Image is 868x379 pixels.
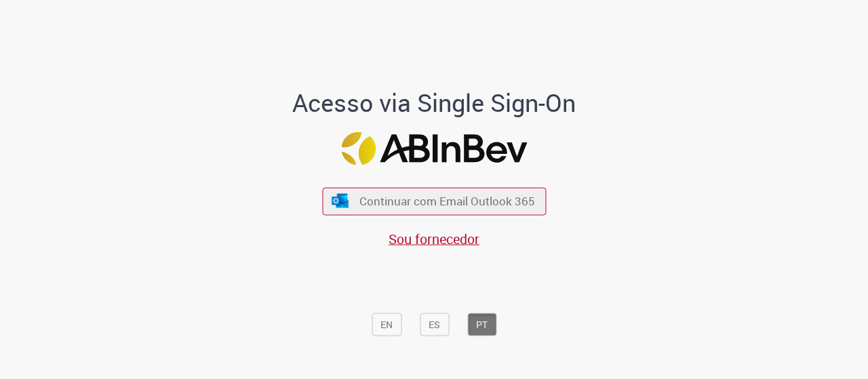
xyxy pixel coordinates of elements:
[372,313,401,336] button: EN
[420,313,449,336] button: ES
[389,229,479,247] a: Sou fornecedor
[322,187,546,215] button: ícone Azure/Microsoft 360 Continuar com Email Outlook 365
[246,89,623,116] h1: Acesso via Single Sign-On
[467,313,496,336] button: PT
[359,193,535,209] span: Continuar com Email Outlook 365
[341,132,527,165] img: Logo ABInBev
[331,194,350,208] img: ícone Azure/Microsoft 360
